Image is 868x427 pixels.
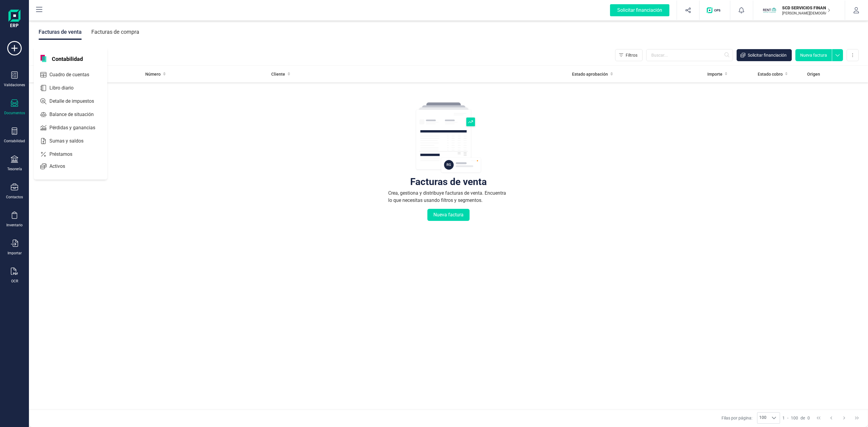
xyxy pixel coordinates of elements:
span: Pérdidas y ganancias [47,124,106,131]
span: Libro diario [47,84,84,92]
button: Solicitar financiación [603,1,677,20]
img: img-empty-table.svg [415,102,482,174]
img: SC [763,4,776,17]
button: Solicitar financiación [737,49,792,61]
div: - [782,415,810,421]
span: 0 [807,415,810,421]
div: Crea, gestiona y distribuye facturas de venta. Encuentra lo que necesitas usando filtros y segmen... [388,190,509,204]
span: Importe [707,71,722,77]
span: 100 [757,413,768,423]
button: Last Page [851,412,863,424]
div: Inventario [6,223,23,228]
button: Nueva factura [427,209,470,221]
span: Detalle de impuestos [47,98,105,105]
div: Importar [8,251,22,256]
span: Balance de situación [47,111,105,118]
img: Logo Finanedi [8,10,20,29]
span: 100 [791,415,798,421]
button: Next Page [838,412,850,424]
button: Logo de OPS [703,1,726,20]
span: Cuadro de cuentas [47,71,100,78]
div: Validaciones [4,83,25,87]
img: Logo de OPS [707,7,723,13]
span: Solicitar financiación [748,52,787,58]
span: Número [145,71,161,77]
p: SCD SERVICIOS FINANCIEROS SL [782,5,830,11]
div: Contabilidad [4,139,25,143]
span: Activos [47,163,76,170]
div: Facturas de venta [410,179,487,185]
div: Facturas de compra [91,24,139,40]
div: OCR [11,279,18,284]
div: Documentos [4,111,25,115]
span: Préstamos [47,151,83,158]
div: Solicitar financiación [610,4,669,16]
span: Estado aprobación [572,71,608,77]
span: Origen [807,71,820,77]
button: Nueva factura [795,49,832,61]
span: 1 [782,415,785,421]
button: SCSCD SERVICIOS FINANCIEROS SL[PERSON_NAME][DEMOGRAPHIC_DATA][DEMOGRAPHIC_DATA] [760,1,838,20]
span: Filtros [626,52,637,58]
span: Contabilidad [48,55,86,62]
span: Estado cobro [758,71,783,77]
p: [PERSON_NAME][DEMOGRAPHIC_DATA][DEMOGRAPHIC_DATA] [782,11,830,16]
button: Previous Page [826,412,837,424]
button: First Page [813,412,824,424]
div: Tesorería [7,167,22,171]
div: Facturas de venta [39,24,82,40]
div: Filas por página: [722,412,780,424]
span: de [800,415,805,421]
input: Buscar... [646,49,733,61]
span: Sumas y saldos [47,137,94,145]
button: Filtros [615,49,643,61]
span: Cliente [271,71,285,77]
div: Contactos [6,195,23,199]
